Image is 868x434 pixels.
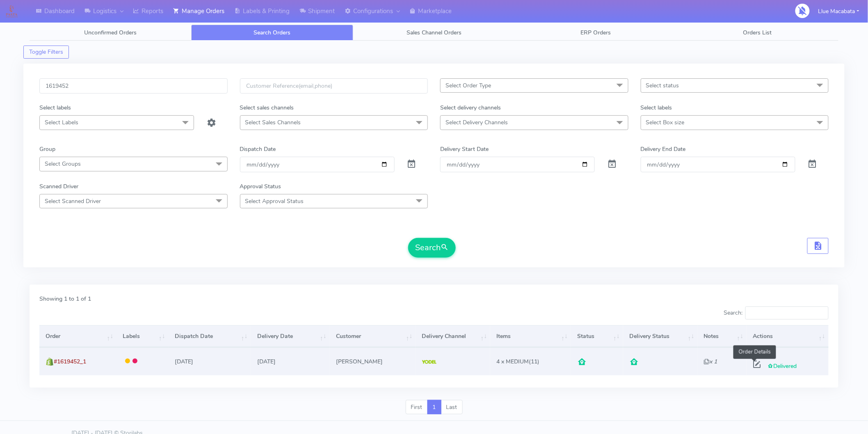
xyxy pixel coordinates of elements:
[745,306,829,320] input: Search:
[767,362,797,370] span: Delivered
[427,400,441,415] a: 1
[46,358,54,366] img: shopify.png
[240,78,428,94] input: Customer Reference(email,phone)
[23,46,69,59] button: Toggle Filters
[440,103,501,112] label: Select delivery channels
[39,182,78,191] label: Scanned Driver
[39,145,55,153] label: Group
[743,29,772,37] span: Orders List
[497,358,540,365] span: (11)
[240,103,294,112] label: Select sales channels
[251,347,330,375] td: [DATE]
[623,325,698,347] th: Delivery Status: activate to sort column ascending
[747,325,829,347] th: Actions: activate to sort column ascending
[169,347,251,375] td: [DATE]
[416,325,490,347] th: Delivery Channel: activate to sort column ascending
[116,325,169,347] th: Labels: activate to sort column ascending
[704,358,717,365] i: x 1
[445,82,491,89] span: Select Order Type
[30,25,838,41] ul: Tabs
[330,347,416,375] td: [PERSON_NAME]
[812,3,866,20] button: Llue Macabata
[45,197,101,205] span: Select Scanned Driver
[39,295,91,303] label: Showing 1 to 1 of 1
[422,360,436,364] img: Yodel
[251,325,330,347] th: Delivery Date: activate to sort column ascending
[254,29,291,37] span: Search Orders
[245,119,301,126] span: Select Sales Channels
[45,160,81,168] span: Select Groups
[497,358,529,365] span: 4 x MEDIUM
[39,78,228,94] input: Order Id
[39,325,116,347] th: Order: activate to sort column ascending
[84,29,137,37] span: Unconfirmed Orders
[240,182,281,191] label: Approval Status
[408,238,456,258] button: Search
[571,325,623,347] th: Status: activate to sort column ascending
[169,325,251,347] th: Dispatch Date: activate to sort column ascending
[54,358,86,365] span: #1619452_1
[641,103,672,112] label: Select labels
[330,325,416,347] th: Customer: activate to sort column ascending
[245,197,304,205] span: Select Approval Status
[445,119,508,126] span: Select Delivery Channels
[490,325,571,347] th: Items: activate to sort column ascending
[646,119,685,126] span: Select Box size
[580,29,611,37] span: ERP Orders
[240,145,276,153] label: Dispatch Date
[45,119,78,126] span: Select Labels
[724,306,829,320] label: Search:
[641,145,686,153] label: Delivery End Date
[646,82,679,89] span: Select status
[698,325,747,347] th: Notes: activate to sort column ascending
[39,103,71,112] label: Select labels
[407,29,461,37] span: Sales Channel Orders
[440,145,489,153] label: Delivery Start Date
